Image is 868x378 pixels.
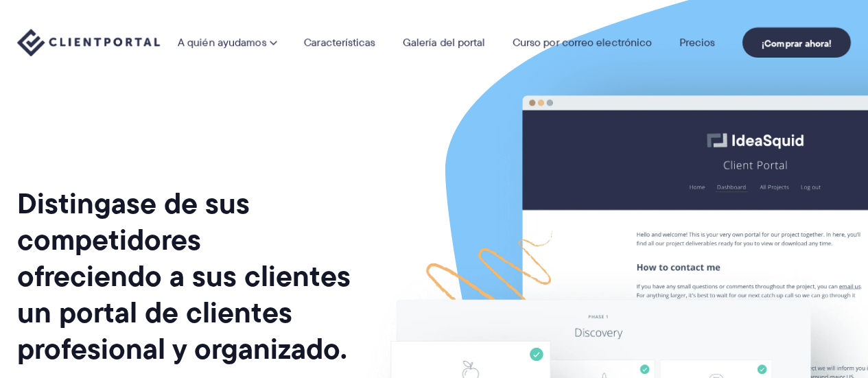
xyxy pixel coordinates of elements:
font: Características [304,34,375,50]
font: Curso por correo electrónico [513,34,652,50]
a: Curso por correo electrónico [513,37,652,48]
a: ¡Comprar ahora! [742,27,851,58]
font: Galería del portal [403,34,485,50]
a: Galería del portal [403,37,485,48]
font: ¡Comprar ahora! [762,36,832,51]
a: A quién ayudamos [178,37,277,48]
font: Distingase de sus competidores ofreciendo a sus clientes un portal de clientes profesional y orga... [17,181,351,370]
font: Precios [679,34,715,50]
a: Características [304,37,375,48]
a: Precios [679,37,715,48]
font: A quién ayudamos [178,34,266,50]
